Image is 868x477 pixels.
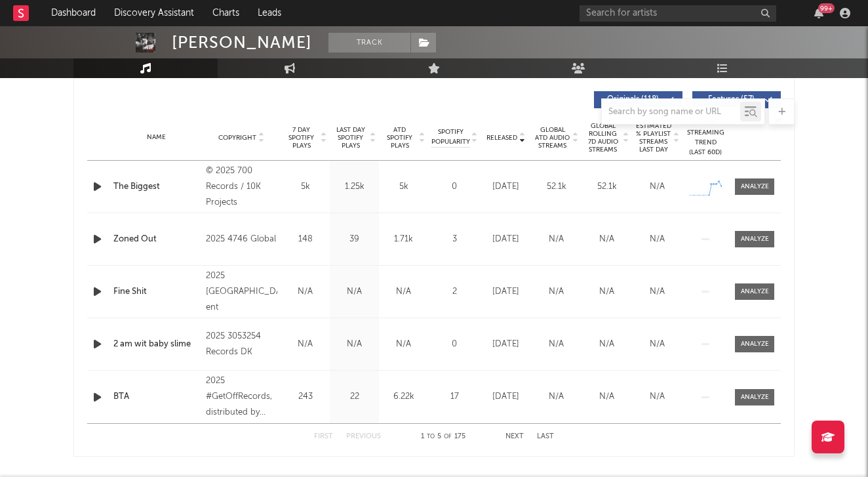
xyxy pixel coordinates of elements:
div: N/A [534,285,578,299]
button: Last [537,433,554,440]
div: N/A [585,233,629,246]
div: 1.25k [333,180,376,194]
div: [DATE] [484,338,528,351]
div: N/A [635,338,679,351]
div: 243 [284,390,326,404]
span: Originals ( 118 ) [602,96,663,104]
div: N/A [284,285,326,299]
span: Spotify Popularity [431,127,470,147]
span: Global Rolling 7D Audio Streams [585,122,621,154]
div: 1.71k [382,233,425,246]
div: N/A [585,390,629,404]
div: N/A [585,338,629,351]
div: 2025 4746 Global [206,232,277,247]
a: Zoned Out [113,233,199,246]
span: 7 Day Spotify Plays [284,126,319,150]
span: of [444,434,452,440]
div: [DATE] [484,285,528,299]
div: N/A [635,180,679,194]
div: 39 [333,233,376,246]
div: © 2025 700 Records / 10K Projects [206,163,277,211]
div: 17 [431,390,477,404]
div: 2 [431,285,477,299]
div: 0 [431,338,477,351]
div: [DATE] [484,390,528,404]
span: to [427,434,435,440]
div: N/A [635,390,679,404]
input: Search for artists [580,5,776,22]
div: N/A [382,285,425,299]
div: N/A [284,338,326,351]
a: Fine Shit [113,285,199,299]
div: N/A [635,233,679,246]
a: 2 am wit baby slime [113,338,199,351]
div: Name [113,133,199,142]
div: N/A [333,338,376,351]
div: 2025 3053254 Records DK [206,329,277,360]
span: Estimated % Playlist Streams Last Day [635,122,671,154]
div: N/A [333,285,376,299]
div: 52.1k [534,180,578,194]
div: 2025 #GetOffRecords, distributed by Stem [206,373,277,421]
div: 1 5 175 [407,429,479,445]
span: Released [486,134,517,142]
a: The Biggest [113,180,199,194]
div: N/A [635,285,679,299]
span: Last Day Spotify Plays [333,126,368,150]
div: 6.22k [382,390,425,404]
div: N/A [382,338,425,351]
a: BTA [113,390,199,404]
div: N/A [534,390,578,404]
div: 22 [333,390,376,404]
button: Track [328,33,410,52]
div: 5k [284,180,326,194]
div: [PERSON_NAME] [172,33,312,52]
button: Next [505,433,524,440]
button: Features(57) [692,91,781,108]
span: Features ( 57 ) [701,96,761,104]
button: Originals(118) [594,91,682,108]
div: 52.1k [585,180,629,194]
button: Previous [346,433,381,440]
div: 99 + [818,3,835,13]
span: Global ATD Audio Streams [534,126,570,150]
div: Global Streaming Trend (Last 60D) [686,118,725,157]
div: 2025 [GEOGRAPHIC_DATA] ent [206,268,277,316]
div: N/A [534,233,578,246]
div: 148 [284,233,326,246]
div: 5k [382,180,425,194]
div: 3 [431,233,477,246]
input: Search by song name or URL [602,107,740,117]
div: 0 [431,180,477,194]
div: N/A [585,285,629,299]
div: N/A [534,338,578,351]
span: Copyright [218,134,256,142]
button: First [314,433,333,440]
div: [DATE] [484,233,528,246]
div: [DATE] [484,180,528,194]
button: 99+ [814,8,823,18]
span: ATD Spotify Plays [382,126,417,150]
